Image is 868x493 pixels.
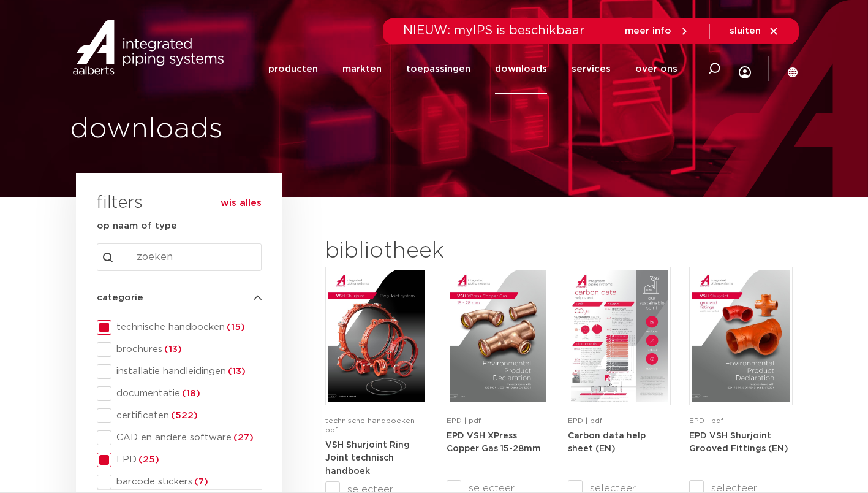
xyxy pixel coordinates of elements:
[447,417,481,424] span: EPD | pdf
[692,270,789,402] img: VSH-Shurjoint-Grooved-Fittings_A4EPD_5011523_EN-pdf.jpg
[268,44,677,94] nav: Menu
[97,320,262,335] div: technische handboeken(15)
[730,26,761,36] span: sluiten
[328,270,425,402] img: VSH-Shurjoint-RJ_A4TM_5011380_2025_1.1_EN-pdf.jpg
[232,433,254,442] span: (27)
[97,408,262,423] div: certificaten(522)
[97,342,262,357] div: brochures(13)
[495,44,547,94] a: downloads
[111,432,262,444] span: CAD en andere software
[689,417,723,424] span: EPD | pdf
[342,44,382,94] a: markten
[403,25,585,37] span: NIEUW: myIPS is beschikbaar
[447,432,541,454] strong: EPD VSH XPress Copper Gas 15-28mm
[325,417,419,434] span: technische handboeken | pdf
[625,26,671,36] span: meer info
[97,430,262,445] div: CAD en andere software(27)
[739,40,751,97] div: my IPS
[268,44,318,94] a: producten
[111,343,262,356] span: brochures
[111,476,262,488] span: barcode stickers
[97,221,177,231] strong: op naam of type
[635,44,677,94] a: over ons
[162,345,182,354] span: (13)
[97,386,262,401] div: documentatie(18)
[169,411,198,420] span: (522)
[97,453,262,467] div: EPD(25)
[111,454,262,466] span: EPD
[325,440,410,476] a: VSH Shurjoint Ring Joint technisch handboek
[568,432,646,454] strong: Carbon data help sheet (EN)
[97,189,143,218] h3: filters
[571,270,668,402] img: Carbon-data-help-sheet-pdf.jpg
[97,291,262,305] h4: categorie
[406,44,470,94] a: toepassingen
[221,197,262,209] button: wis alles
[225,323,245,332] span: (15)
[689,431,788,454] a: EPD VSH Shurjoint Grooved Fittings (EN)
[192,477,208,486] span: (7)
[730,26,779,37] a: sluiten
[625,26,690,37] a: meer info
[226,367,246,376] span: (13)
[111,388,262,400] span: documentatie
[572,44,611,94] a: services
[325,237,543,266] h2: bibliotheek
[111,365,262,378] span: installatie handleidingen
[450,270,546,402] img: VSH-XPress-Copper-Gas-15-28mm_A4EPD_5011481_EN-pdf.jpg
[568,417,602,424] span: EPD | pdf
[111,410,262,422] span: certificaten
[447,431,541,454] a: EPD VSH XPress Copper Gas 15-28mm
[137,455,159,464] span: (25)
[97,475,262,489] div: barcode stickers(7)
[70,110,428,149] h1: downloads
[180,389,200,398] span: (18)
[689,432,788,454] strong: EPD VSH Shurjoint Grooved Fittings (EN)
[568,431,646,454] a: Carbon data help sheet (EN)
[97,364,262,379] div: installatie handleidingen(13)
[111,321,262,334] span: technische handboeken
